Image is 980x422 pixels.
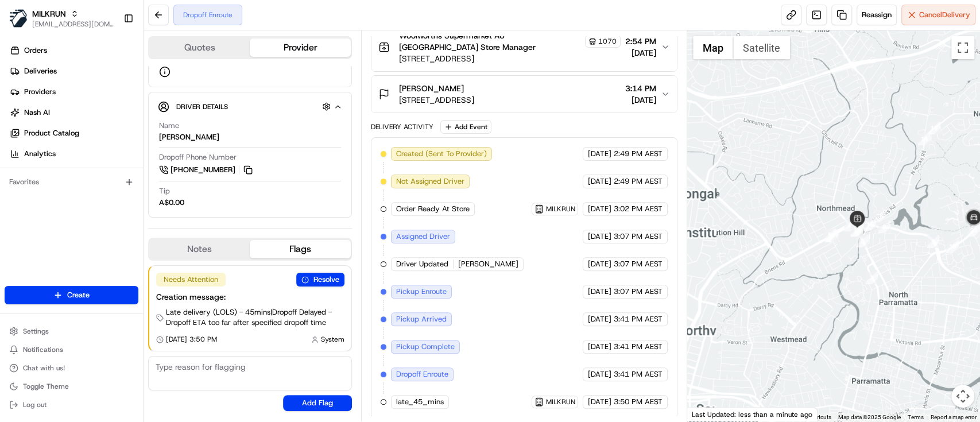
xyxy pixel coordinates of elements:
button: Toggle fullscreen view [951,36,974,59]
span: Notifications [23,345,63,354]
button: [PERSON_NAME][STREET_ADDRESS]3:14 PM[DATE] [371,76,677,113]
span: [PERSON_NAME] [458,259,518,269]
div: 19 [928,122,940,134]
a: Deliveries [5,62,143,80]
div: 7 [865,272,878,284]
span: MILKRUN [32,8,66,20]
a: Product Catalog [5,124,143,142]
span: Toggle Theme [23,382,69,391]
div: 9 [878,220,890,233]
span: 3:41 PM AEST [614,369,663,380]
span: Analytics [24,149,56,159]
span: 3:07 PM AEST [614,231,663,242]
span: [STREET_ADDRESS] [399,53,621,64]
span: 3:41 PM AEST [614,314,663,324]
span: 3:07 PM AEST [614,287,663,297]
span: Deliveries [24,66,57,76]
span: 3:14 PM [625,83,656,94]
span: [DATE] [588,204,611,214]
span: Orders [24,45,47,56]
span: Pickup Complete [396,342,455,352]
span: Driver Details [176,102,228,111]
span: 2:49 PM AEST [614,176,663,187]
button: Create [5,286,138,304]
button: Toggle Theme [5,378,138,394]
span: MILKRUN [546,397,575,406]
span: Name [159,121,179,131]
span: Dropoff Phone Number [159,152,237,162]
div: 18 [873,210,886,222]
div: Last Updated: less than a minute ago [687,407,818,421]
button: Resolve [296,273,344,287]
button: Woolworths Supermarket AU - [GEOGRAPHIC_DATA] Store Manager1070[STREET_ADDRESS]2:54 PM[DATE] [371,23,677,71]
span: Settings [23,327,49,336]
button: Quotes [149,38,250,57]
span: Product Catalog [24,128,79,138]
button: [EMAIL_ADDRESS][DOMAIN_NAME] [32,20,114,29]
span: [DATE] [588,176,611,187]
span: Cancel Delivery [919,10,970,20]
a: Open this area in Google Maps (opens a new window) [690,406,728,421]
div: 1 [927,235,939,248]
div: 17 [851,224,863,237]
span: Dropoff Enroute [396,369,448,380]
span: Log out [23,400,47,409]
button: MILKRUN [534,397,575,406]
button: Show satellite imagery [733,36,790,59]
button: Settings [5,323,138,339]
button: Add Flag [283,395,352,411]
span: [DATE] [588,314,611,324]
a: Terms [908,414,924,420]
button: Map camera controls [951,385,974,408]
span: 3:07 PM AEST [614,259,663,269]
span: Woolworths Supermarket AU - [GEOGRAPHIC_DATA] Store Manager [399,30,583,53]
img: MILKRUN [9,9,28,28]
span: Late delivery (LOLS) - 45mins | Dropoff Delayed - Dropoff ETA too far after specified dropoff time [166,307,344,328]
div: A$0.00 [159,198,184,208]
div: Favorites [5,173,138,191]
span: Pickup Arrived [396,314,447,324]
div: Needs Attention [156,273,226,287]
span: 3:02 PM AEST [614,204,663,214]
span: Created (Sent To Provider) [396,149,487,159]
span: [DATE] [588,259,611,269]
div: 23 [967,224,980,237]
a: Providers [5,83,143,101]
a: [PHONE_NUMBER] [159,164,254,176]
span: [STREET_ADDRESS] [399,94,474,106]
button: Notifications [5,342,138,358]
span: 3:41 PM AEST [614,342,663,352]
div: 6 [844,219,857,231]
button: Provider [250,38,350,57]
button: Reassign [857,5,897,25]
span: [PHONE_NUMBER] [171,165,235,175]
div: [PERSON_NAME] [159,132,219,142]
button: Show street map [693,36,733,59]
span: [DATE] [588,287,611,297]
span: 2:49 PM AEST [614,149,663,159]
span: Chat with us! [23,363,65,373]
span: [DATE] [588,397,611,407]
span: Providers [24,87,56,97]
span: Driver Updated [396,259,448,269]
span: Order Ready At Store [396,204,470,214]
button: Notes [149,240,250,258]
a: Nash AI [5,103,143,122]
span: Map data ©2025 Google [838,414,901,420]
span: late_45_mins [396,397,444,407]
div: 10 [946,240,959,253]
span: [DATE] [588,369,611,380]
a: Report a map error [931,414,977,420]
button: MILKRUNMILKRUN[EMAIL_ADDRESS][DOMAIN_NAME] [5,5,119,32]
span: 2:54 PM [625,36,656,47]
span: [PERSON_NAME] [399,83,464,94]
span: 3:50 PM AEST [614,397,663,407]
span: System [321,335,344,344]
button: Log out [5,397,138,413]
div: 8 [856,235,869,247]
span: Create [67,290,90,300]
span: [DATE] [625,94,656,106]
span: 1070 [598,37,617,46]
button: Chat with us! [5,360,138,376]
